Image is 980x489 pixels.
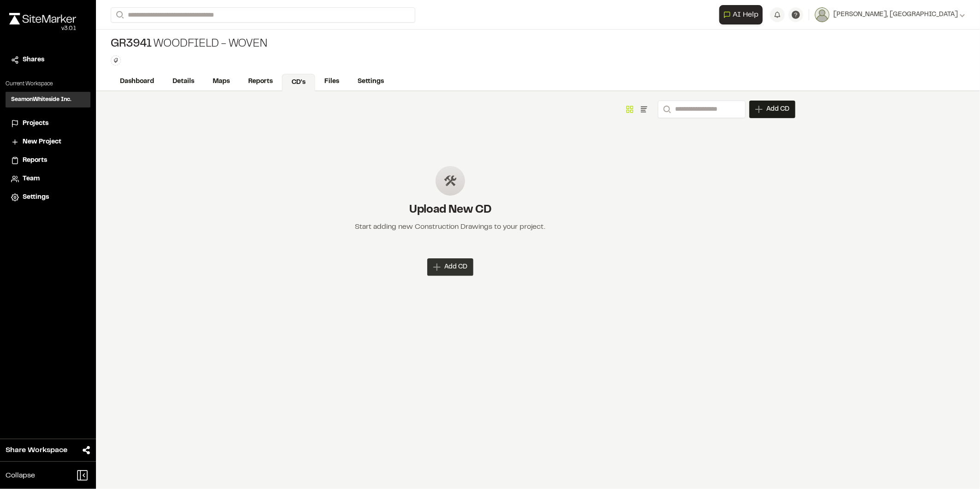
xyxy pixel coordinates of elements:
[815,7,830,22] img: User
[111,55,121,66] button: Edit Tags
[11,119,85,129] a: Projects
[203,73,239,90] a: Maps
[11,174,85,184] a: Team
[766,105,789,114] span: Add CD
[733,9,759,20] span: AI Help
[719,5,763,24] button: Open AI Assistant
[282,74,315,91] a: CD's
[23,55,44,65] span: Shares
[833,10,958,20] span: [PERSON_NAME], [GEOGRAPHIC_DATA]
[6,445,67,456] span: Share Workspace
[719,5,766,24] div: Open AI Assistant
[23,155,47,166] span: Reports
[11,137,85,147] a: New Project
[23,119,48,129] span: Projects
[23,137,61,147] span: New Project
[6,470,35,481] span: Collapse
[6,80,90,88] p: Current Workspace
[111,37,267,52] div: Woodfield - Woven
[23,174,40,184] span: Team
[11,95,72,104] h3: SeamonWhiteside Inc.
[355,203,546,218] h2: Upload New CD
[9,13,76,24] img: rebrand.png
[9,24,76,33] div: Oh geez...please don't...
[11,155,85,166] a: Reports
[658,101,675,118] button: Search
[348,73,393,90] a: Settings
[315,73,348,90] a: Files
[111,7,127,23] button: Search
[11,55,85,65] a: Shares
[11,192,85,203] a: Settings
[815,7,965,22] button: [PERSON_NAME], [GEOGRAPHIC_DATA]
[239,73,282,90] a: Reports
[355,221,546,233] div: Start adding new Construction Drawings to your project.
[111,37,152,52] span: GR3941
[163,73,203,90] a: Details
[444,262,467,272] span: Add CD
[111,73,163,90] a: Dashboard
[23,192,49,203] span: Settings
